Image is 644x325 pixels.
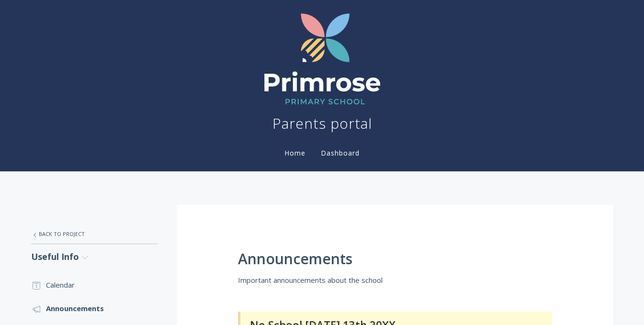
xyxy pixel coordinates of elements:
a: Useful Info [31,244,158,269]
a: Back to Project [31,224,158,244]
a: Dashboard [319,148,362,157]
a: Calendar [31,273,158,296]
h1: Parents portal [272,114,372,133]
p: Important announcements about the school [238,274,552,286]
a: Announcements [31,297,158,320]
h1: Announcements [238,251,552,267]
a: Home [282,148,307,157]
